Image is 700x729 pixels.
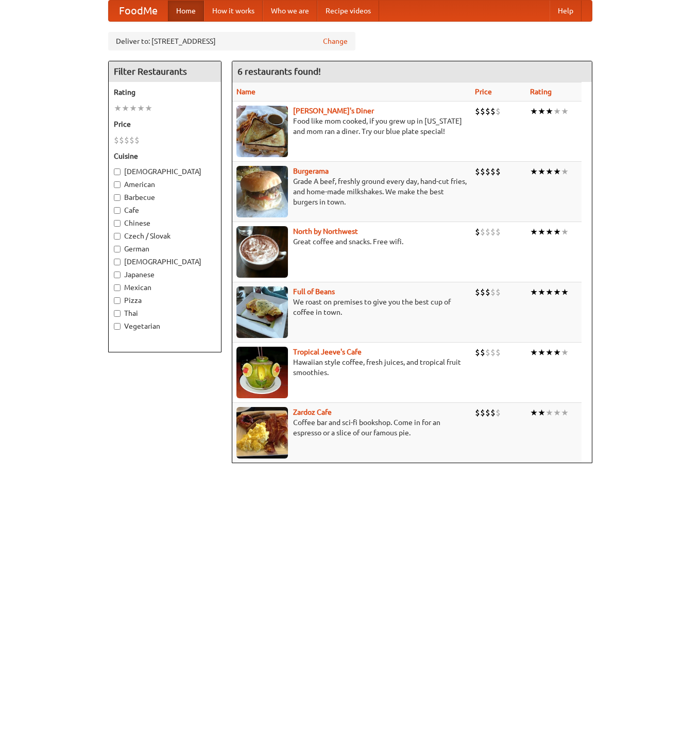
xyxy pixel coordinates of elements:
[553,166,561,177] li: ★
[114,297,121,304] input: Pizza
[236,297,467,317] p: We roast on premises to give you the best cup of coffee in town.
[553,286,561,298] li: ★
[545,347,553,358] li: ★
[293,348,362,356] a: Tropical Jeeve's Cafe
[114,310,121,317] input: Thai
[236,407,288,459] img: zardoz.jpg
[545,407,553,418] li: ★
[496,286,501,298] li: $
[114,194,121,201] input: Barbecue
[538,347,545,358] li: ★
[490,347,496,358] li: $
[545,106,553,117] li: ★
[553,226,561,238] li: ★
[293,167,329,175] a: Burgerama
[480,347,485,358] li: $
[236,286,288,338] img: beans.jpg
[114,257,216,267] label: [DEMOGRAPHIC_DATA]
[538,226,545,238] li: ★
[114,246,121,252] input: German
[114,308,216,318] label: Thai
[475,226,480,238] li: $
[114,269,216,280] label: Japanese
[480,226,485,238] li: $
[480,407,485,418] li: $
[475,106,480,117] li: $
[530,166,538,177] li: ★
[553,407,561,418] li: ★
[145,103,152,114] li: ★
[475,88,492,96] a: Price
[119,134,124,146] li: $
[538,106,545,117] li: ★
[561,407,569,418] li: ★
[114,295,216,306] label: Pizza
[490,166,496,177] li: $
[293,287,335,296] b: Full of Beans
[485,106,490,117] li: $
[545,286,553,298] li: ★
[545,166,553,177] li: ★
[538,407,545,418] li: ★
[114,231,216,241] label: Czech / Slovak
[480,286,485,298] li: $
[490,226,496,238] li: $
[496,166,501,177] li: $
[545,226,553,238] li: ★
[236,357,467,378] p: Hawaiian style coffee, fresh juices, and tropical fruit smoothies.
[114,282,216,293] label: Mexican
[236,417,467,438] p: Coffee bar and sci-fi bookshop. Come in for an espresso or a slice of our famous pie.
[561,226,569,238] li: ★
[475,286,480,298] li: $
[496,407,501,418] li: $
[475,166,480,177] li: $
[293,408,332,416] a: Zardoz Cafe
[480,106,485,117] li: $
[561,106,569,117] li: ★
[561,347,569,358] li: ★
[530,106,538,117] li: ★
[496,347,501,358] li: $
[114,218,216,228] label: Chinese
[293,107,374,115] a: [PERSON_NAME]'s Diner
[561,166,569,177] li: ★
[236,166,288,217] img: burgerama.jpg
[485,166,490,177] li: $
[168,1,204,21] a: Home
[496,106,501,117] li: $
[114,272,121,278] input: Japanese
[490,286,496,298] li: $
[129,134,134,146] li: $
[553,347,561,358] li: ★
[323,36,348,46] a: Change
[114,192,216,202] label: Barbecue
[475,347,480,358] li: $
[114,233,121,240] input: Czech / Slovak
[108,32,355,50] div: Deliver to: [STREET_ADDRESS]
[114,284,121,291] input: Mexican
[114,244,216,254] label: German
[109,61,221,82] h4: Filter Restaurants
[114,168,121,175] input: [DEMOGRAPHIC_DATA]
[475,407,480,418] li: $
[114,321,216,331] label: Vegetarian
[538,286,545,298] li: ★
[114,259,121,265] input: [DEMOGRAPHIC_DATA]
[236,347,288,398] img: jeeves.jpg
[530,347,538,358] li: ★
[114,207,121,214] input: Cafe
[129,103,137,114] li: ★
[538,166,545,177] li: ★
[263,1,317,21] a: Who we are
[293,227,358,235] b: North by Northwest
[561,286,569,298] li: ★
[485,286,490,298] li: $
[236,236,467,247] p: Great coffee and snacks. Free wifi.
[114,134,119,146] li: $
[237,66,321,76] ng-pluralize: 6 restaurants found!
[134,134,140,146] li: $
